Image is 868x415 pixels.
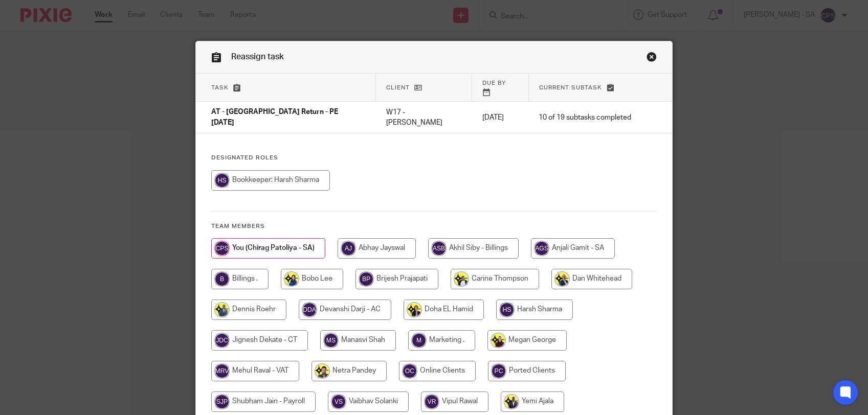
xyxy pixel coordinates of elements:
span: Task [211,85,229,90]
span: Due by [482,80,506,86]
span: Client [386,85,410,90]
span: Reassign task [231,53,284,61]
span: AT - [GEOGRAPHIC_DATA] Return - PE [DATE] [211,109,338,127]
p: W17 - [PERSON_NAME] [386,107,462,128]
span: Current subtask [539,85,602,90]
h4: Designated Roles [211,154,657,162]
h4: Team members [211,222,657,230]
a: Close this dialog window [647,52,657,65]
p: [DATE] [482,112,519,123]
td: 10 of 19 subtasks completed [528,102,641,133]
